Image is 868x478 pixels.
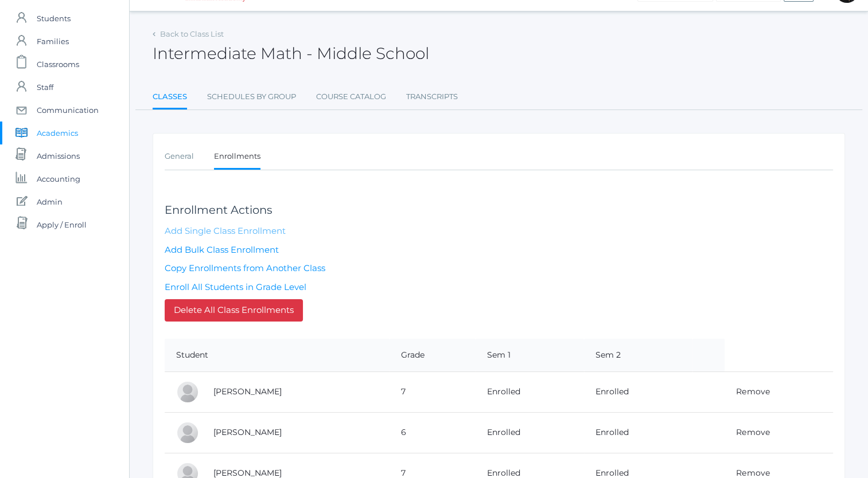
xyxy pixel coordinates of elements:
a: Classes [153,85,187,110]
div: Josey Baker [176,381,199,403]
a: Delete All Class Enrollments [165,299,303,322]
a: Remove [736,386,769,397]
th: Sem 1 [476,339,584,372]
a: Remove [736,468,769,478]
a: Enrolled [487,386,520,397]
a: Course Catalog [316,85,386,108]
span: Admissions [37,144,80,167]
a: Copy Enrollments from Another Class [165,262,325,273]
a: Schedules By Group [207,85,296,108]
a: Add Bulk Class Enrollment [165,244,279,255]
a: Enrolled [487,427,520,437]
a: Back to Class List [160,29,224,38]
span: Accounting [37,167,80,190]
th: Student [165,339,390,372]
a: Enrolled [595,468,629,478]
th: Grade [390,339,476,372]
td: 6 [390,412,476,453]
span: Apply / Enroll [37,213,87,236]
a: [PERSON_NAME] [213,468,282,478]
span: Communication [37,99,99,122]
a: Transcripts [406,85,458,108]
h2: Intermediate Math - Middle School [153,45,429,62]
a: [PERSON_NAME] [213,427,282,437]
span: Staff [37,76,53,99]
a: Enroll All Students in Grade Level [165,281,306,292]
a: Add Single Class Enrollment [165,225,286,236]
th: Sem 2 [584,339,692,372]
span: Admin [37,190,63,213]
a: Enrollments [214,145,260,170]
td: 7 [390,371,476,412]
span: Classrooms [37,53,79,76]
a: Enrolled [487,468,520,478]
div: Gabby Brozek [176,421,199,444]
span: Academics [37,122,78,144]
h3: Enrollment Actions [165,204,325,216]
span: Students [37,7,71,30]
a: Enrolled [595,386,629,397]
a: General [165,145,194,168]
a: [PERSON_NAME] [213,386,282,397]
span: Families [37,30,69,53]
a: Remove [736,427,769,437]
a: Enrolled [595,427,629,437]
